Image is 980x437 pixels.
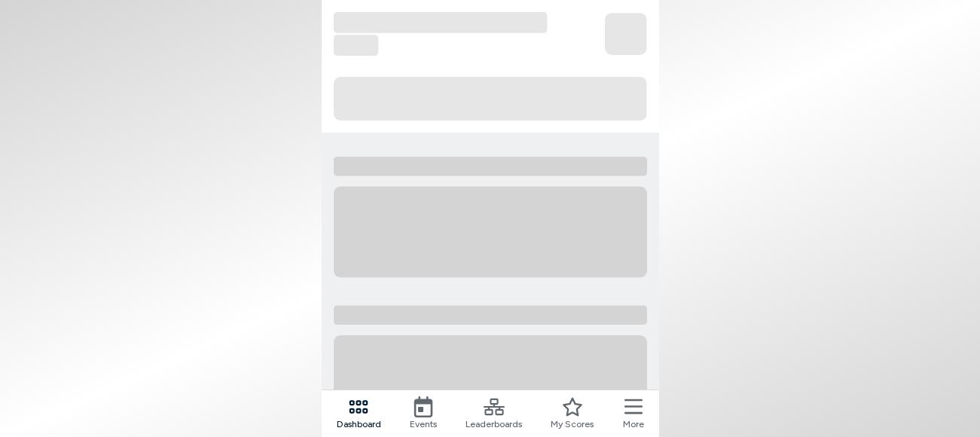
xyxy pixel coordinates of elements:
span: More [623,417,644,431]
a: My Scores [551,396,594,431]
a: Events [410,396,437,431]
a: Dashboard [337,396,381,431]
span: Leaderboards [466,417,522,431]
span: Events [410,417,437,431]
span: Dashboard [337,417,381,431]
span: My Scores [551,417,594,431]
a: Leaderboards [466,396,522,431]
button: More [623,396,644,431]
